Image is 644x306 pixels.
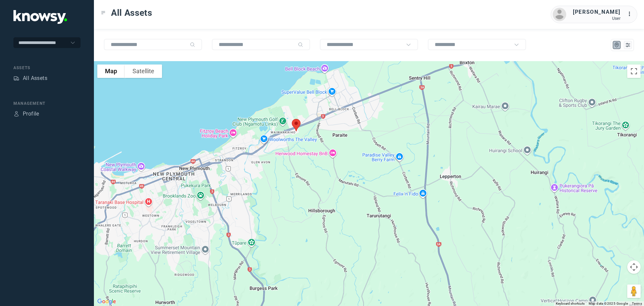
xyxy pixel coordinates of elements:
[13,110,39,118] a: ProfileProfile
[628,11,634,16] tspan: ...
[589,302,628,305] span: Map data ©2025 Google
[23,74,47,82] div: All Assets
[96,297,118,306] img: Google
[614,42,620,48] div: Map
[13,74,47,82] a: AssetsAll Assets
[125,64,162,78] button: Show satellite imagery
[97,64,125,78] button: Show street map
[556,301,585,306] button: Keyboard shortcuts
[625,42,631,48] div: List
[627,10,635,19] div: :
[573,8,621,16] div: [PERSON_NAME]
[13,65,80,71] div: Assets
[13,75,19,81] div: Assets
[632,302,642,305] a: Terms (opens in new tab)
[298,42,303,47] div: Search
[627,64,641,78] button: Toggle fullscreen view
[13,100,80,106] div: Management
[101,10,106,15] div: Toggle Menu
[13,10,67,24] img: Application Logo
[627,260,641,274] button: Map camera controls
[553,8,566,21] img: avatar.png
[627,285,641,298] button: Drag Pegman onto the map to open Street View
[573,16,621,21] div: User
[13,111,19,117] div: Profile
[96,297,118,306] a: Open this area in Google Maps (opens a new window)
[190,42,195,47] div: Search
[111,7,152,19] span: All Assets
[627,10,635,18] div: :
[23,110,39,118] div: Profile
